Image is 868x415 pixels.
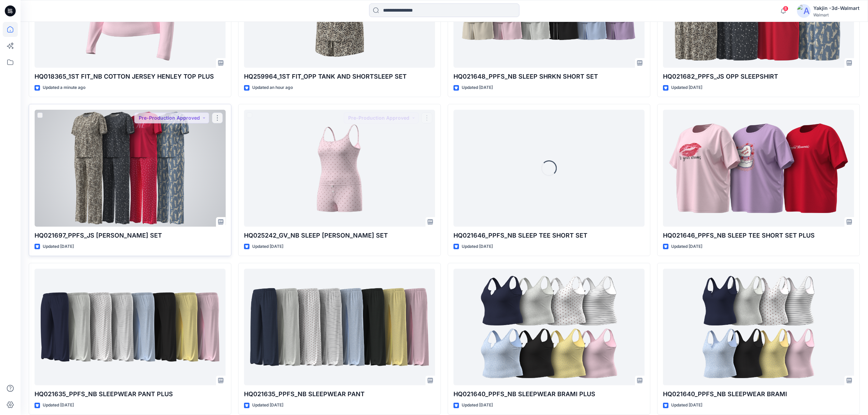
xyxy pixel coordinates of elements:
[453,231,645,240] p: HQ021646_PPFS_NB SLEEP TEE SHORT SET
[252,84,293,91] p: Updated an hour ago
[35,110,226,227] a: HQ021697_PPFS_JS OPP PJ SET
[35,389,226,399] p: HQ021635_PPFS_NB SLEEPWEAR PANT PLUS
[453,269,645,386] a: HQ021640_PPFS_NB SLEEPWEAR BRAMI PLUS
[671,402,702,409] p: Updated [DATE]
[252,243,283,250] p: Updated [DATE]
[244,231,435,240] p: HQ025242_GV_NB SLEEP [PERSON_NAME] SET
[663,389,854,399] p: HQ021640_PPFS_NB SLEEPWEAR BRAMI
[783,6,788,11] span: 8
[35,72,226,81] p: HQ018365_1ST FIT_NB COTTON JERSEY HENLEY TOP PLUS
[244,110,435,227] a: HQ025242_GV_NB SLEEP CAMI BOXER SET
[462,243,493,250] p: Updated [DATE]
[244,269,435,386] a: HQ021635_PPFS_NB SLEEPWEAR PANT
[663,72,854,81] p: HQ021682_PPFS_JS OPP SLEEPSHIRT
[35,231,226,240] p: HQ021697_PPFS_JS [PERSON_NAME] SET
[453,389,645,399] p: HQ021640_PPFS_NB SLEEPWEAR BRAMI PLUS
[671,243,702,250] p: Updated [DATE]
[663,231,854,240] p: HQ021646_PPFS_NB SLEEP TEE SHORT SET PLUS
[35,269,226,386] a: HQ021635_PPFS_NB SLEEPWEAR PANT PLUS
[252,402,283,409] p: Updated [DATE]
[43,84,85,91] p: Updated a minute ago
[663,269,854,386] a: HQ021640_PPFS_NB SLEEPWEAR BRAMI
[797,4,811,18] img: avatar
[462,84,493,91] p: Updated [DATE]
[453,72,645,81] p: HQ021648_PPFS_NB SLEEP SHRKN SHORT SET
[813,12,859,17] div: Walmart
[671,84,702,91] p: Updated [DATE]
[813,4,859,12] div: Yakjin -3d-Walmart
[244,72,435,81] p: HQ259964_1ST FIT_OPP TANK AND SHORTSLEEP SET
[43,243,74,250] p: Updated [DATE]
[244,389,435,399] p: HQ021635_PPFS_NB SLEEPWEAR PANT
[663,110,854,227] a: HQ021646_PPFS_NB SLEEP TEE SHORT SET PLUS
[43,402,74,409] p: Updated [DATE]
[462,402,493,409] p: Updated [DATE]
